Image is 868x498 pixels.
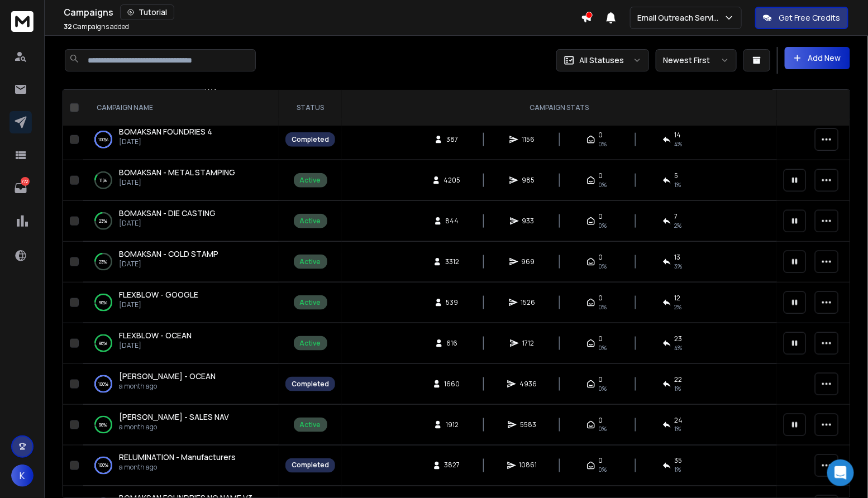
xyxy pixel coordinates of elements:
span: 1 % [675,384,681,393]
span: FLEXBLOW - GOOGLE [119,289,198,300]
p: [DATE] [119,178,235,187]
span: 12 [675,294,681,303]
span: 0% [599,180,607,189]
div: Active [300,257,321,266]
span: 5583 [520,420,536,429]
p: Get Free Credits [779,12,841,23]
span: 985 [522,176,535,185]
span: 3 % [675,262,683,271]
span: 35 [675,457,683,466]
p: 96 % [99,297,108,308]
span: 5 [675,171,679,180]
span: 22 [675,375,683,384]
span: BOMAKSAN FOUNDRIES 4 [119,126,212,137]
span: 1156 [522,135,535,144]
span: 24 [675,416,683,425]
span: 0% [599,466,607,475]
div: Campaigns [64,4,581,20]
a: FLEXBLOW - OCEAN [119,330,192,341]
td: 96%FLEXBLOW - GOOGLE[DATE] [83,282,279,323]
span: 4 % [675,343,683,352]
span: 1912 [446,420,459,429]
div: Open Intercom Messenger [827,459,854,486]
p: 96 % [99,338,108,349]
a: BOMAKSAN - COLD STAMP [119,248,218,260]
span: 0% [599,140,607,149]
div: Completed [292,380,329,389]
span: 10861 [519,461,537,470]
span: 0 [599,416,603,425]
span: [PERSON_NAME] - SALES NAV [119,411,229,422]
span: 0% [599,221,607,230]
div: Active [300,298,321,307]
td: 23%BOMAKSAN - COLD STAMP[DATE] [83,242,279,282]
td: 100%[PERSON_NAME] - OCEANa month ago [83,364,279,405]
span: 0% [599,343,607,352]
span: 23 [675,334,683,343]
span: BOMAKSAN - COLD STAMP [119,248,218,259]
span: BOMAKSAN - METAL STAMPING [119,167,235,178]
span: 0% [599,384,607,393]
button: Tutorial [120,4,174,20]
span: 0 [599,294,603,303]
td: 96%FLEXBLOW - OCEAN[DATE] [83,323,279,364]
a: [PERSON_NAME] - SALES NAV [119,411,229,423]
span: 1712 [522,339,534,348]
span: 3312 [445,257,459,266]
span: RELUMINATION - Manufacturers [119,452,236,463]
span: 0 [599,457,603,466]
p: [DATE] [119,137,212,146]
span: 0 [599,334,603,343]
p: a month ago [119,423,229,432]
span: 7 [675,212,678,221]
span: 0% [599,262,607,271]
p: 772 [21,177,30,186]
button: Get Free Credits [755,7,848,29]
p: a month ago [119,382,216,391]
button: Add New [785,47,850,69]
p: 100 % [98,460,108,471]
p: Campaigns added [64,22,129,31]
span: 844 [446,217,459,226]
td: 100%BOMAKSAN FOUNDRIES 4[DATE] [83,119,279,160]
span: FLEXBLOW - OCEAN [119,330,192,341]
span: 32 [64,22,72,31]
span: 1 % [675,466,681,475]
span: 933 [522,217,535,226]
a: [PERSON_NAME] - OCEAN [119,371,216,382]
span: 969 [522,257,535,266]
div: Completed [292,135,329,144]
button: Newest First [656,49,737,71]
span: 0 [599,131,603,140]
span: 0 [599,212,603,221]
span: 0% [599,425,607,434]
span: 0 [599,171,603,180]
div: Active [300,339,321,348]
td: 11%BOMAKSAN - METAL STAMPING[DATE] [83,160,279,201]
p: [DATE] [119,260,218,269]
span: 4 % [675,140,683,149]
th: STATUS [279,90,342,126]
div: Active [300,217,321,226]
span: 387 [446,135,458,144]
span: 0 [599,253,603,262]
span: 4936 [519,380,537,389]
div: Active [300,420,321,429]
td: 96%[PERSON_NAME] - SALES NAVa month ago [83,405,279,446]
span: 1660 [445,380,460,389]
p: 11 % [100,175,107,186]
a: RELUMINATION - Manufacturers [119,452,236,463]
p: [DATE] [119,341,192,350]
span: 14 [675,131,681,140]
span: 616 [447,339,458,348]
button: K [11,465,34,487]
p: 100 % [98,379,108,390]
span: 1 % [675,180,681,189]
a: BOMAKSAN FOUNDRIES 4 [119,126,212,137]
p: a month ago [119,463,236,472]
p: 23 % [99,256,108,267]
td: 23%BOMAKSAN - DIE CASTING[DATE] [83,201,279,242]
span: 1 % [675,425,681,434]
span: 539 [446,298,459,307]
